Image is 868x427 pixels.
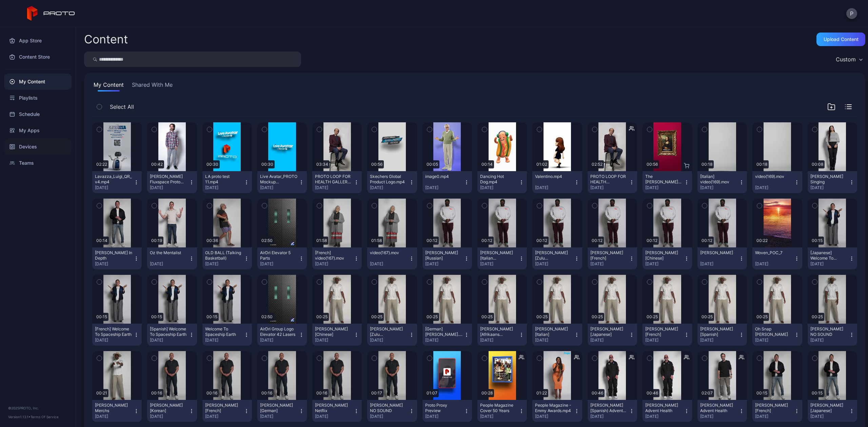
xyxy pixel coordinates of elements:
div: [DATE] [480,414,519,419]
div: [DATE] [370,261,409,267]
div: [DATE] [260,414,299,419]
div: Ron Funches [Chinese] [645,250,683,261]
a: Terms Of Service [31,415,59,419]
div: video(167).mov [370,250,407,256]
div: [DATE] [260,185,299,190]
div: [DATE] [370,414,409,419]
div: [DATE] [535,185,574,190]
button: Live Avatar_PROTO Mockup [DATE].mp4[DATE] [257,171,307,193]
button: [PERSON_NAME] [Zulu ([GEOGRAPHIC_DATA])[DATE] [367,324,417,346]
div: [DATE] [480,261,519,267]
button: [PERSON_NAME] [Italian ([GEOGRAPHIC_DATA])[DATE] [477,247,527,269]
button: [PERSON_NAME] [Japanese][DATE] [808,400,857,422]
button: [PERSON_NAME] Advent Health[DATE] [643,400,692,422]
div: AirDri Group Logo Elevator 42 Lasers [260,326,297,337]
div: Proto Proxy Preview [425,403,462,413]
button: AirDri Group Logo Elevator 42 Lasers[DATE] [257,324,307,346]
button: Oh Snap [PERSON_NAME][DATE] [752,324,802,346]
div: Dancing Hot Dog.mp4 [480,174,517,185]
div: Mindie Singing [810,174,848,185]
div: [DATE] [755,185,794,190]
div: [DATE] [755,338,794,343]
div: Brandon Riegg [French] [205,403,242,413]
div: The Mona Lisa.mp4 [645,174,683,185]
div: [DATE] [590,414,629,419]
div: [DATE] [700,261,739,267]
button: [PERSON_NAME] [French][DATE] [752,400,802,422]
button: My Content [92,81,125,91]
button: Valentino.mp4[DATE] [532,171,582,193]
div: JB Smoove [Italian] [535,326,572,337]
button: video(169).mov[DATE] [752,171,802,193]
div: [French] video(167).mov [315,250,352,261]
div: [DATE] [315,414,354,419]
div: Brandon Riegg [German] [260,403,297,413]
div: [DATE] [150,261,189,267]
div: [DATE] [590,338,629,343]
div: PROTO LOOP FOR HEALTH GALLERY v5.mp4 [315,174,352,185]
button: [PERSON_NAME] [Spanish][DATE] [697,324,747,346]
a: Teams [4,155,72,171]
div: [DATE] [480,185,519,190]
button: OLD BALL (Talking Basketball)[DATE] [202,247,252,269]
button: [PERSON_NAME] In Depth[DATE] [92,247,142,269]
div: People Magazine Cover 50 Years [480,403,517,413]
div: PROTO LOOP FOR HEALTH GALLERY.mp4 [590,174,628,185]
div: [DATE] [95,338,134,343]
div: [DATE] [370,185,409,190]
button: [PERSON_NAME] Singing[DATE] [808,171,857,193]
div: [DATE] [425,414,464,419]
div: Woven_POC_7 [755,250,792,256]
button: [PERSON_NAME] [Spanish) Advent Health[DATE] [588,400,637,422]
div: Skechers Global Product Logo.mp4 [370,174,407,185]
button: [PERSON_NAME] [Russian][DATE] [422,247,472,269]
div: Lavazza_Luigi_QR_v4.mp4 [95,174,132,185]
button: Proto Proxy Preview[DATE] [422,400,472,422]
button: [PERSON_NAME] [Italian][DATE] [532,324,582,346]
button: Skechers Global Product Logo.mp4[DATE] [367,171,417,193]
button: Oz the Mentalist[DATE] [147,247,197,269]
div: [DATE] [755,414,794,419]
div: [Spanish] Welcome To Spaceship Earth [150,326,187,337]
div: image0.mp4 [425,174,462,179]
div: [DATE] [150,338,189,343]
div: [DATE] [645,414,684,419]
div: JB Smoove [Spanish] [700,326,737,337]
div: Ron Funches [French] [590,250,628,261]
div: [DATE] [535,261,574,267]
button: [PERSON_NAME] [French][DATE] [588,247,637,269]
div: JB Smoove [Afrikaans (South Africa) [480,326,517,337]
div: [DATE] [480,338,519,343]
div: JB Smoove [French] [645,326,683,337]
div: [DATE] [700,414,739,419]
div: Ron Funches [Italian (Italy) [480,250,517,261]
div: [DATE] [425,185,464,190]
div: [DATE] [700,338,739,343]
div: My Apps [4,122,72,139]
button: [PERSON_NAME] Advent Health[DATE] [697,400,747,422]
div: Ron Funches [700,250,737,256]
div: © 2025 PROTO, Inc. [8,405,67,411]
div: Howie Mandel Advent Health [645,403,683,413]
div: [DATE] [205,414,244,419]
div: Ron Funches [Russian] [425,250,462,261]
div: Schedule [4,106,72,122]
div: Devices [4,139,72,155]
div: [Italian] video(169).mov [700,174,737,185]
div: video(169).mov [755,174,792,179]
div: [DATE] [810,185,849,190]
button: [PERSON_NAME] Merchs[DATE] [92,400,142,422]
div: Graham Bensinger [French] [755,403,792,413]
a: My Content [4,74,72,90]
div: [DATE] [205,261,244,267]
div: [DATE] [425,338,464,343]
button: The [PERSON_NAME] [PERSON_NAME].mp4[DATE] [643,171,692,193]
div: Brandon Riegg Netflix [315,403,352,413]
button: [PERSON_NAME] NO SOUND[DATE] [808,324,857,346]
button: [Italian] video(169).mov[DATE] [697,171,747,193]
div: [DATE] [315,338,354,343]
button: [PERSON_NAME] [Korean][DATE] [147,400,197,422]
div: People Magazine - Emmy Awards.mp4 [535,403,572,413]
button: [Spanish] Welcome To Spaceship Earth[DATE] [147,324,197,346]
div: JB Smoove NO SOUND [810,326,848,337]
